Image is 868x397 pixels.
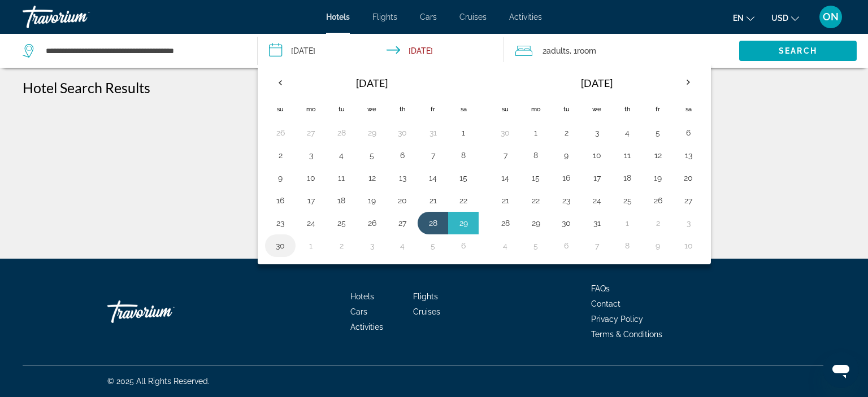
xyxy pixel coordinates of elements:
button: Day 10 [302,170,320,186]
a: Activities [350,322,383,331]
button: Day 2 [557,125,575,141]
button: Day 24 [588,193,606,208]
button: Day 9 [271,170,289,186]
button: Day 31 [424,125,442,141]
button: Day 26 [363,215,381,231]
button: Day 1 [302,238,320,254]
button: Day 3 [363,238,381,254]
button: Day 27 [302,125,320,141]
button: Day 23 [557,193,575,208]
button: Day 1 [454,125,472,141]
button: Day 16 [271,193,289,208]
a: Cruises [459,12,487,21]
button: Day 11 [332,170,350,186]
button: Day 18 [618,170,636,186]
button: Day 6 [393,147,411,163]
a: Flights [372,12,397,21]
button: Day 25 [332,215,350,231]
button: Day 6 [679,125,697,141]
button: Day 26 [649,193,667,208]
a: Cars [420,12,437,21]
button: Day 20 [393,193,411,208]
button: Day 14 [496,170,514,186]
button: Day 12 [363,170,381,186]
button: Day 14 [424,170,442,186]
button: Day 27 [679,193,697,208]
a: FAQs [591,284,610,293]
h1: Hotel Search Results [23,79,150,96]
button: Day 9 [557,147,575,163]
button: Day 28 [424,215,442,231]
button: Day 23 [271,215,289,231]
a: Hotels [350,292,374,301]
button: Day 8 [618,238,636,254]
button: Next month [673,69,704,95]
button: Day 5 [424,238,442,254]
a: Cars [350,307,367,316]
button: Day 26 [271,125,289,141]
button: Day 19 [363,193,381,208]
button: Day 11 [618,147,636,163]
p: No results based on your filters [17,107,851,124]
span: USD [771,14,788,23]
button: Day 17 [302,193,320,208]
button: Day 18 [332,193,350,208]
button: Day 4 [496,238,514,254]
button: Day 25 [618,193,636,208]
button: Change language [733,10,754,26]
span: © 2025 All Rights Reserved. [107,377,210,386]
button: Day 8 [454,147,472,163]
a: Hotels [326,12,350,21]
button: Travelers: 2 adults, 0 children [504,34,739,68]
button: Day 2 [332,238,350,254]
button: Search [739,41,857,61]
button: Day 15 [454,170,472,186]
button: Day 31 [588,215,606,231]
button: Day 30 [557,215,575,231]
button: Day 5 [527,238,545,254]
button: Day 3 [302,147,320,163]
a: Contact [591,299,620,308]
button: Day 3 [679,215,697,231]
button: Day 22 [527,193,545,208]
span: 2 [542,43,570,59]
button: Day 4 [618,125,636,141]
span: ON [823,11,839,23]
button: Day 1 [527,125,545,141]
span: Search [779,46,817,55]
button: Day 28 [496,215,514,231]
button: Day 30 [496,125,514,141]
th: [DATE] [520,69,673,97]
button: Day 3 [588,125,606,141]
button: Day 15 [527,170,545,186]
th: [DATE] [296,69,448,97]
button: Day 28 [332,125,350,141]
a: Activities [509,12,542,21]
button: Day 7 [588,238,606,254]
button: Day 21 [424,193,442,208]
a: Cruises [413,307,440,316]
a: Terms & Conditions [591,330,662,339]
button: Day 2 [271,147,289,163]
button: Day 2 [649,215,667,231]
span: Room [577,46,596,55]
button: Day 10 [588,147,606,163]
button: Day 4 [393,238,411,254]
a: Travorium [107,295,220,329]
iframe: Button to launch messaging window [823,352,859,388]
button: Day 6 [557,238,575,254]
button: Change currency [771,10,799,26]
button: Day 1 [618,215,636,231]
button: Day 22 [454,193,472,208]
span: Adults [546,46,570,55]
button: Day 29 [527,215,545,231]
